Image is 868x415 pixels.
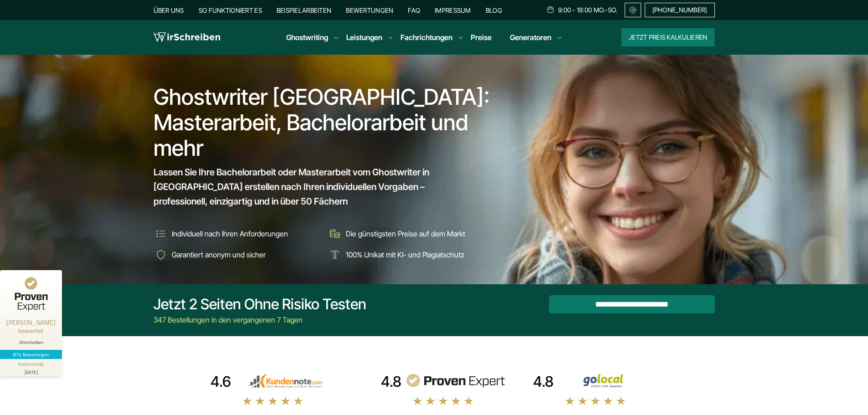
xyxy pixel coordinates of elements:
[408,6,420,14] a: FAQ
[405,374,505,388] img: provenexpert reviews
[154,314,366,325] div: 347 Bestellungen in den vergangenen 7 Tagen
[199,6,262,14] a: So funktioniert es
[471,33,492,42] a: Preise
[154,165,479,209] span: Lassen Sie Ihre Bachelorarbeit oder Masterarbeit vom Ghostwriter in [GEOGRAPHIC_DATA] erstellen n...
[154,226,321,241] li: Individuell nach Ihren Anforderungen
[328,247,342,262] img: 100% Unikat mit KI- und Plagiatschutz
[154,295,366,313] div: Jetzt 2 Seiten ohne Risiko testen
[435,6,471,14] a: Impressum
[621,28,714,46] button: Jetzt Preis kalkulieren
[629,6,637,14] img: Email
[328,247,495,262] li: 100% Unikat mit KI- und Plagiatschutz
[18,361,44,368] div: Authentizität
[277,6,331,14] a: Beispielarbeiten
[328,226,495,241] li: Die günstigsten Preise auf dem Markt
[154,6,184,14] a: Über uns
[558,6,617,14] span: 9:00 - 18:00 Mo.-So.
[546,6,555,13] img: Schedule
[652,6,707,14] span: [PHONE_NUMBER]
[557,374,657,388] img: Wirschreiben Bewertungen
[565,396,627,406] img: stars
[235,374,335,388] img: kundennote
[346,6,393,14] a: Bewertungen
[346,32,382,43] a: Leistungen
[328,226,342,241] img: Die günstigsten Preise auf dem Markt
[645,3,715,17] a: [PHONE_NUMBER]
[4,339,58,345] div: Wirschreiben
[154,247,168,262] img: Garantiert anonym und sicher
[211,373,231,391] div: 4.6
[154,31,220,44] img: logo wirschreiben
[286,32,328,43] a: Ghostwriting
[381,373,401,391] div: 4.8
[510,32,551,43] a: Generatoren
[242,396,304,406] img: stars
[533,373,554,391] div: 4.8
[154,84,496,161] h1: Ghostwriter [GEOGRAPHIC_DATA]: Masterarbeit, Bachelorarbeit und mehr
[4,368,58,374] div: [DATE]
[401,32,452,43] a: Fachrichtungen
[486,6,502,14] a: Blog
[154,226,168,241] img: Individuell nach Ihren Anforderungen
[412,396,474,406] img: stars
[154,247,321,262] li: Garantiert anonym und sicher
